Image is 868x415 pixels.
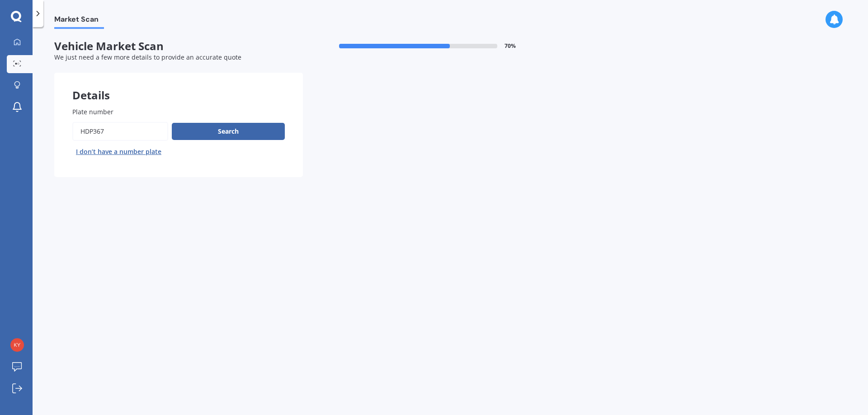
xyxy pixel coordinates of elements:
[72,122,168,141] input: Enter plate number
[172,123,285,140] button: Search
[54,53,241,61] span: We just need a few more details to provide an accurate quote
[505,43,516,49] span: 70 %
[10,338,24,352] img: ecbe3061f2d15485efc551842dbf8ec2
[54,40,303,53] span: Vehicle Market Scan
[72,145,165,159] button: I don’t have a number plate
[54,15,104,27] span: Market Scan
[54,73,303,100] div: Details
[72,107,113,116] span: Plate number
